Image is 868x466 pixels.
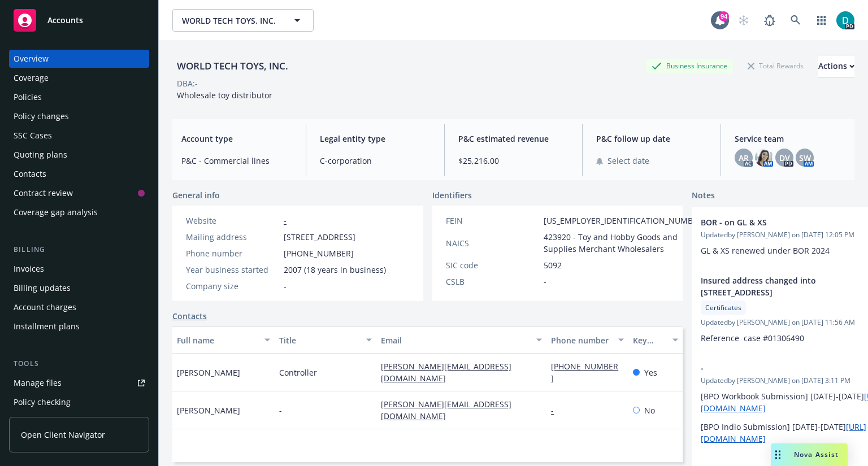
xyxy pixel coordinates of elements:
[9,374,149,392] a: Manage files
[320,133,431,145] span: Legal entity type
[779,152,790,164] span: DV
[172,189,220,201] span: General info
[9,317,149,336] a: Installment plans
[381,399,511,421] a: [PERSON_NAME][EMAIL_ADDRESS][DOMAIN_NAME]
[446,276,539,288] div: CSLB
[14,374,62,392] div: Manage files
[9,244,149,255] div: Billing
[546,326,628,354] button: Phone number
[186,215,279,227] div: Website
[177,77,198,89] div: DBA: -
[177,334,258,346] div: Full name
[9,358,149,369] div: Tools
[9,127,149,145] a: SSC Cases
[705,303,741,313] span: Certificates
[551,334,611,346] div: Phone number
[646,59,733,73] div: Business Insurance
[836,11,854,29] img: photo
[186,247,279,259] div: Phone number
[701,275,868,298] span: Insured address changed into [STREET_ADDRESS]
[544,231,705,255] span: 423920 - Toy and Hobby Goods and Supplies Merchant Wholesalers
[177,367,240,378] span: [PERSON_NAME]
[182,15,280,27] span: WORLD TECH TOYS, INC.
[732,9,755,32] a: Start snowing
[21,429,105,441] span: Open Client Navigator
[9,50,149,68] a: Overview
[9,88,149,106] a: Policies
[14,127,52,145] div: SSC Cases
[432,189,472,201] span: Identifiers
[551,361,618,384] a: [PHONE_NUMBER]
[181,155,292,167] span: P&C - Commercial lines
[172,9,314,32] button: WORLD TECH TOYS, INC.
[14,165,46,183] div: Contacts
[9,5,149,36] a: Accounts
[376,326,546,354] button: Email
[818,55,854,77] button: Actions
[47,16,83,25] span: Accounts
[739,152,749,164] span: AR
[607,155,649,167] span: Select date
[381,334,530,346] div: Email
[644,367,657,378] span: Yes
[14,88,42,106] div: Policies
[177,404,240,416] span: [PERSON_NAME]
[186,231,279,243] div: Mailing address
[186,264,279,276] div: Year business started
[14,317,80,336] div: Installment plans
[742,59,809,73] div: Total Rewards
[9,146,149,164] a: Quoting plans
[14,393,71,411] div: Policy checking
[186,280,279,292] div: Company size
[320,155,431,167] span: C-corporation
[701,245,830,256] span: GL & XS renewed under BOR 2024
[701,216,868,228] span: BOR - on GL & XS
[275,326,377,354] button: Title
[692,189,715,203] span: Notes
[596,133,707,145] span: P&C follow up date
[9,279,149,297] a: Billing updates
[172,326,275,354] button: Full name
[9,69,149,87] a: Coverage
[9,165,149,183] a: Contacts
[9,184,149,202] a: Contract review
[544,259,562,271] span: 5092
[735,133,845,145] span: Service team
[701,333,804,343] span: Reference case #01306490
[172,310,207,322] a: Contacts
[701,362,868,374] span: -
[181,133,292,145] span: Account type
[14,107,69,125] div: Policy changes
[551,405,563,416] a: -
[284,247,354,259] span: [PHONE_NUMBER]
[14,146,67,164] div: Quoting plans
[771,443,848,466] button: Nova Assist
[784,9,807,32] a: Search
[810,9,833,32] a: Switch app
[172,59,293,73] div: WORLD TECH TOYS, INC.
[446,237,539,249] div: NAICS
[14,298,76,316] div: Account charges
[14,184,73,202] div: Contract review
[758,9,781,32] a: Report a Bug
[279,367,317,378] span: Controller
[14,203,98,221] div: Coverage gap analysis
[9,298,149,316] a: Account charges
[633,334,666,346] div: Key contact
[544,215,705,227] span: [US_EMPLOYER_IDENTIFICATION_NUMBER]
[279,334,360,346] div: Title
[284,231,355,243] span: [STREET_ADDRESS]
[818,55,854,77] div: Actions
[794,450,839,459] span: Nova Assist
[14,69,49,87] div: Coverage
[9,260,149,278] a: Invoices
[719,11,729,21] div: 94
[14,279,71,297] div: Billing updates
[9,107,149,125] a: Policy changes
[14,260,44,278] div: Invoices
[9,203,149,221] a: Coverage gap analysis
[284,280,287,292] span: -
[458,133,569,145] span: P&C estimated revenue
[628,326,683,354] button: Key contact
[14,50,49,68] div: Overview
